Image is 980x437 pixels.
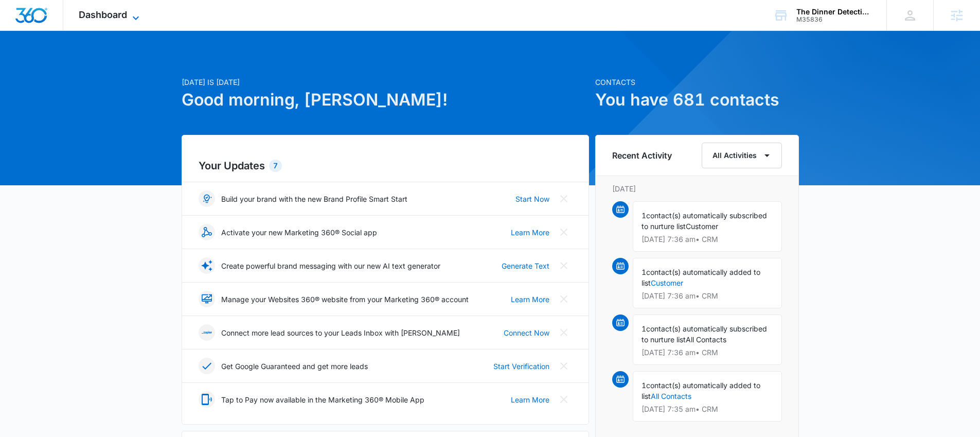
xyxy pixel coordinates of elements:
[686,335,726,344] span: All Contacts
[221,394,424,405] p: Tap to Pay now available in the Marketing 360® Mobile App
[642,349,773,356] p: [DATE] 7:36 am • CRM
[702,143,782,168] button: All Activities
[199,158,572,173] h2: Your Updates
[511,227,549,238] a: Learn More
[221,361,368,372] p: Get Google Guaranteed and get more leads
[221,260,440,271] p: Create powerful brand messaging with our new AI text generator
[796,16,871,23] div: account id
[182,77,589,88] p: [DATE] is [DATE]
[642,381,646,390] span: 1
[556,257,572,274] button: Close
[612,149,672,162] h6: Recent Activity
[612,183,782,194] p: [DATE]
[595,77,799,88] p: Contacts
[642,324,646,333] span: 1
[642,211,767,231] span: contact(s) automatically subscribed to nurture list
[502,260,549,271] a: Generate Text
[651,392,691,400] a: All Contacts
[556,391,572,408] button: Close
[221,327,460,338] p: Connect more lead sources to your Leads Inbox with [PERSON_NAME]
[221,227,377,238] p: Activate your new Marketing 360® Social app
[515,194,549,204] a: Start Now
[642,292,773,300] p: [DATE] 7:36 am • CRM
[221,294,469,305] p: Manage your Websites 360® website from your Marketing 360® account
[79,9,127,20] span: Dashboard
[556,358,572,374] button: Close
[595,88,799,112] h1: You have 681 contacts
[269,160,282,172] div: 7
[556,224,572,240] button: Close
[511,294,549,305] a: Learn More
[796,8,871,16] div: account name
[642,268,646,276] span: 1
[556,190,572,207] button: Close
[651,278,683,287] a: Customer
[642,381,760,400] span: contact(s) automatically added to list
[642,406,773,413] p: [DATE] 7:35 am • CRM
[504,327,549,338] a: Connect Now
[556,291,572,307] button: Close
[493,361,549,372] a: Start Verification
[511,394,549,405] a: Learn More
[642,236,773,243] p: [DATE] 7:36 am • CRM
[642,268,760,287] span: contact(s) automatically added to list
[556,324,572,341] button: Close
[642,324,767,344] span: contact(s) automatically subscribed to nurture list
[642,211,646,220] span: 1
[221,194,407,204] p: Build your brand with the new Brand Profile Smart Start
[182,88,589,112] h1: Good morning, [PERSON_NAME]!
[686,222,718,231] span: Customer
